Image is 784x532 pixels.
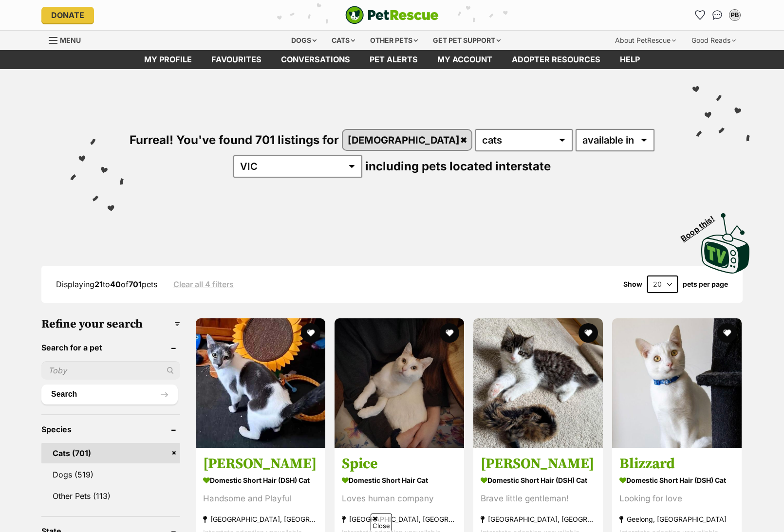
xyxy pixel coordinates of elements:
[325,31,362,50] div: Cats
[271,50,360,69] a: conversations
[481,513,596,526] strong: [GEOGRAPHIC_DATA], [GEOGRAPHIC_DATA]
[619,473,734,487] strong: Domestic Short Hair (DSH) Cat
[612,318,742,448] img: Blizzard - Domestic Short Hair (DSH) Cat
[360,50,428,69] a: Pet alerts
[717,323,737,343] button: favourite
[202,50,271,69] a: Favourites
[426,31,507,50] div: Get pet support
[363,31,425,50] div: Other pets
[679,208,724,243] span: Boop this!
[284,31,323,50] div: Dogs
[709,7,725,23] a: Conversations
[342,513,457,526] strong: [GEOGRAPHIC_DATA], [GEOGRAPHIC_DATA]
[41,343,180,352] header: Search for a pet
[365,159,551,173] span: including pets located interstate
[203,513,318,526] strong: [GEOGRAPHIC_DATA], [GEOGRAPHIC_DATA]
[196,318,325,448] img: Conrad - Domestic Short Hair (DSH) Cat
[683,280,728,288] label: pets per page
[692,7,743,23] ul: Account quick links
[41,464,180,485] a: Dogs (519)
[203,492,318,505] div: Handsome and Playful
[41,317,180,331] h3: Refine your search
[343,130,471,150] a: [DEMOGRAPHIC_DATA]
[440,323,459,343] button: favourite
[41,385,178,404] button: Search
[49,31,88,48] a: Menu
[371,514,392,531] span: Close
[481,473,596,487] strong: Domestic Short Hair (DSH) Cat
[56,279,157,289] span: Displaying to of pets
[110,279,121,289] strong: 40
[41,7,94,23] a: Donate
[203,473,318,487] strong: Domestic Short Hair (DSH) Cat
[610,50,650,69] a: Help
[712,10,723,20] img: chat-41dd97257d64d25036548639549fe6c8038ab92f7586957e7f3b1b290dea8141.svg
[342,492,457,505] div: Loves human company
[301,323,320,343] button: favourite
[41,361,180,380] input: Toby
[502,50,610,69] a: Adopter resources
[335,318,464,448] img: Spice - Domestic Short Hair Cat
[481,455,596,473] h3: [PERSON_NAME]
[94,279,103,289] strong: 21
[134,50,202,69] a: My profile
[701,213,750,274] img: PetRescue TV logo
[623,280,642,288] span: Show
[579,323,598,343] button: favourite
[701,204,750,275] a: Boop this!
[130,133,339,147] span: Furreal! You've found 701 listings for
[692,7,708,23] a: Favourites
[481,492,596,505] div: Brave little gentleman!
[473,318,603,448] img: Mimi - Domestic Short Hair (DSH) Cat
[608,31,683,50] div: About PetRescue
[41,443,180,463] a: Cats (701)
[619,492,734,505] div: Looking for love
[41,425,180,434] header: Species
[730,10,740,20] div: PB
[173,280,234,289] a: Clear all 4 filters
[129,279,142,289] strong: 701
[727,7,743,23] button: My account
[342,455,457,473] h3: Spice
[428,50,502,69] a: My account
[41,486,180,506] a: Other Pets (113)
[345,6,439,24] a: PetRescue
[619,513,734,526] strong: Geelong, [GEOGRAPHIC_DATA]
[345,6,439,24] img: logo-cat-932fe2b9b8326f06289b0f2fb663e598f794de774fb13d1741a6617ecf9a85b4.svg
[685,31,743,50] div: Good Reads
[203,455,318,473] h3: [PERSON_NAME]
[60,36,81,44] span: Menu
[619,455,734,473] h3: Blizzard
[342,473,457,487] strong: Domestic Short Hair Cat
